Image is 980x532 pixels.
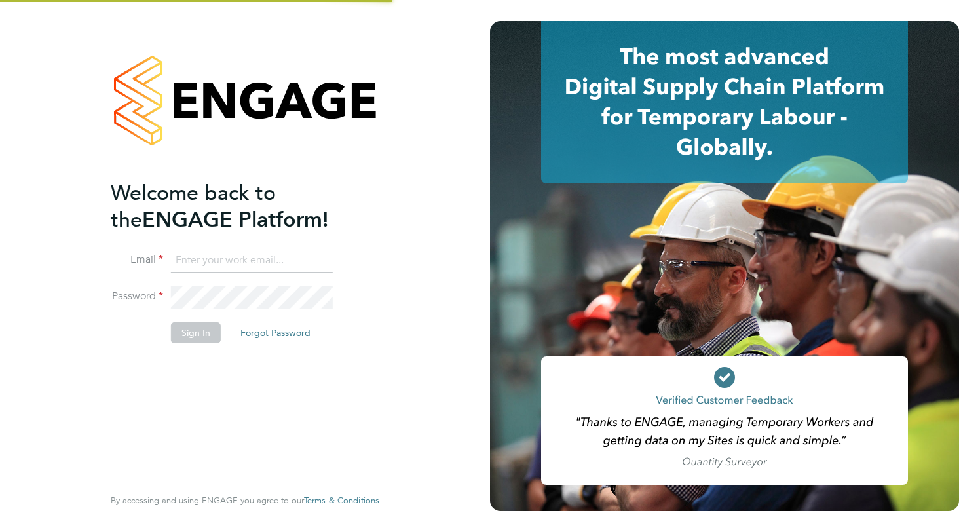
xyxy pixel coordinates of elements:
[304,495,379,506] span: Terms & Conditions
[111,495,379,506] span: By accessing and using ENGAGE you agree to our
[111,290,163,303] label: Password
[230,322,321,343] button: Forgot Password
[304,495,379,506] a: Terms & Conditions
[171,322,221,343] button: Sign In
[111,180,366,233] h2: ENGAGE Platform!
[111,253,163,267] label: Email
[111,180,276,233] span: Welcome back to the
[171,249,333,273] input: Enter your work email...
